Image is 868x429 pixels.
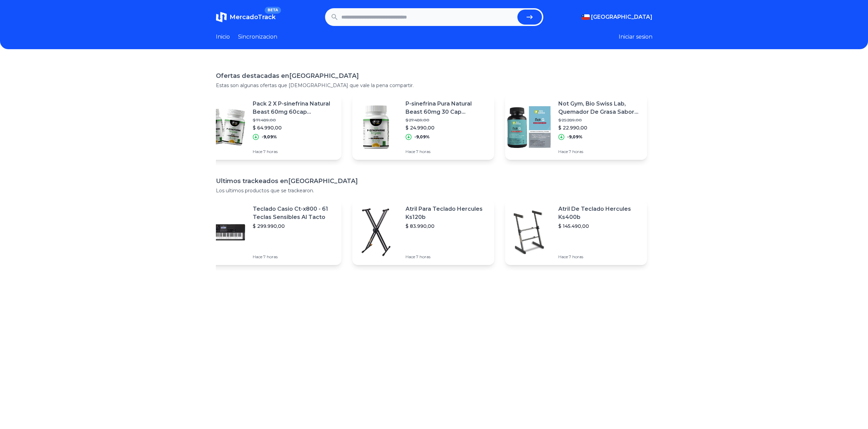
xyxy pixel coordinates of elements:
img: Featured image [200,103,247,151]
a: MercadoTrackBETA [216,12,276,23]
p: Los ultimos productos que se trackearon. [216,187,652,194]
a: Sincronizacion [238,33,277,41]
p: Hace 7 horas [406,254,489,260]
img: Featured image [352,208,400,256]
p: Pack 2 X P-sinefrina Natural Beast 60mg 60cap Quemador Grasa [253,100,336,116]
p: Not Gym, Bio Swiss Lab, Quemador De Grasa Sabor Sin Sabor [558,100,642,116]
img: MercadoTrack [216,12,227,23]
img: Featured image [352,103,400,151]
p: $ 27.489,00 [406,117,489,123]
span: [GEOGRAPHIC_DATA] [591,13,652,21]
p: $ 25.289,00 [558,117,642,123]
p: Estas son algunas ofertas que [DEMOGRAPHIC_DATA] que vale la pena compartir. [216,82,652,89]
p: P-sinefrina Pura Natural Beast 60mg 30 Cap Quemador De Grasa [406,100,489,116]
a: Featured imageNot Gym, Bio Swiss Lab, Quemador De Grasa Sabor Sin Sabor$ 25.289,00$ 22.990,00-9,0... [505,94,647,160]
p: $ 71.489,00 [253,117,336,123]
p: -9,09% [262,134,277,140]
a: Featured imageP-sinefrina Pura Natural Beast 60mg 30 Cap Quemador De Grasa$ 27.489,00$ 24.990,00-... [352,94,494,160]
p: Hace 7 horas [558,254,642,260]
p: Hace 7 horas [558,149,642,154]
p: Atril De Teclado Hercules Ks400b [558,205,642,221]
a: Featured imageTeclado Casio Ct-x800 - 61 Teclas Sensibles Al Tacto$ 299.990,00Hace 7 horas [200,199,341,265]
p: Hace 7 horas [253,149,336,154]
a: Inicio [216,33,230,41]
p: -9,09% [414,134,430,140]
p: -9,09% [567,134,583,140]
a: Featured imageAtril Para Teclado Hercules Ks120b$ 83.990,00Hace 7 horas [352,199,494,265]
img: Featured image [505,103,553,151]
button: [GEOGRAPHIC_DATA] [582,13,652,21]
img: Featured image [505,208,553,256]
p: $ 64.990,00 [253,124,336,131]
p: $ 24.990,00 [406,124,489,131]
img: Chile [582,14,590,20]
p: $ 145.490,00 [558,223,642,230]
button: Iniciar sesion [619,33,652,41]
p: $ 22.990,00 [558,124,642,131]
p: Atril Para Teclado Hercules Ks120b [406,205,489,221]
img: Featured image [200,208,247,256]
a: Featured imagePack 2 X P-sinefrina Natural Beast 60mg 60cap Quemador Grasa$ 71.489,00$ 64.990,00-... [200,94,341,160]
span: MercadoTrack [230,13,276,21]
p: $ 83.990,00 [406,223,489,230]
a: Featured imageAtril De Teclado Hercules Ks400b$ 145.490,00Hace 7 horas [505,199,647,265]
p: Hace 7 horas [253,254,336,260]
span: BETA [265,7,281,14]
h1: Ultimos trackeados en [GEOGRAPHIC_DATA] [216,176,652,186]
p: $ 299.990,00 [253,223,336,230]
p: Teclado Casio Ct-x800 - 61 Teclas Sensibles Al Tacto [253,205,336,221]
p: Hace 7 horas [406,149,489,154]
h1: Ofertas destacadas en [GEOGRAPHIC_DATA] [216,71,652,81]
